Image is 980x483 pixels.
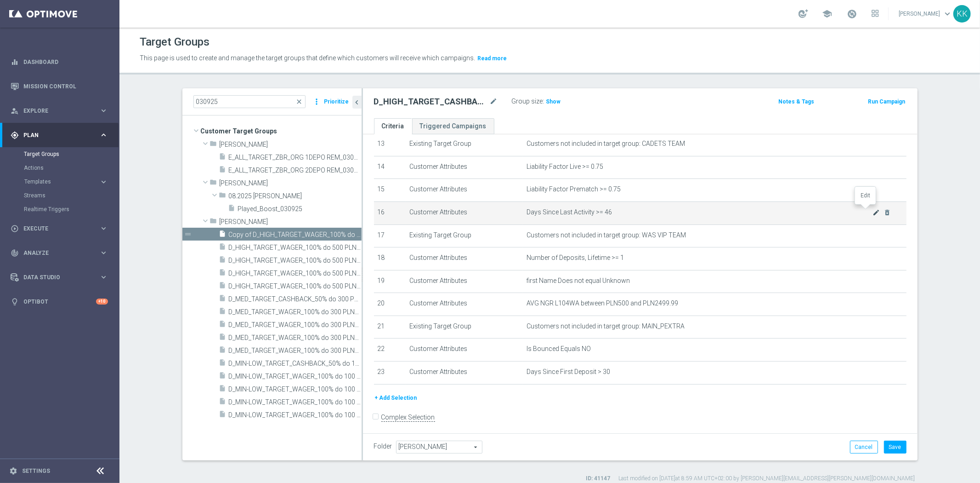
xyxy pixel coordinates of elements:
[527,140,685,148] span: Customers not included in target group: CADETS TEAM
[374,339,406,362] td: 22
[10,132,108,139] button: gps_fixed Plan keyboard_arrow_right
[11,131,99,139] div: Plan
[10,298,108,305] div: lightbulb Optibot +10
[406,224,523,247] td: Existing Target Group
[10,83,108,90] div: Mission Control
[822,9,832,19] span: school
[219,243,227,253] i: insert_drive_file
[229,154,362,161] span: E_ALL_TARGET_ZBR_ORG 1DEPO REM_030925
[24,202,119,216] div: Realtime Triggers
[219,410,227,421] i: insert_drive_file
[228,204,236,215] i: insert_drive_file
[23,275,99,280] span: Data Studio
[229,398,362,406] span: D_MIN-LOW_TARGET_WAGER_100% do 100 PLN_PLMECZE_030925_SMS
[23,289,96,314] a: Optibot
[406,270,523,293] td: Customer Attributes
[220,179,362,187] span: Kamil N.
[10,249,108,257] button: track_changes Analyze keyboard_arrow_right
[406,316,523,339] td: Existing Target Group
[374,316,406,339] td: 21
[374,443,392,450] label: Folder
[527,185,621,193] span: Liability Factor Prematch >= 0.75
[229,411,362,419] span: D_MIN-LOW_TARGET_WAGER_100% do 100 PLN_PLMECZE_030925_SMS2
[10,274,108,281] button: Data Studio keyboard_arrow_right
[219,333,227,344] i: insert_drive_file
[220,218,362,226] span: Kasia K.
[11,224,19,233] i: play_circle_outline
[527,345,591,353] span: Is Bounced Equals NO
[24,179,99,184] div: Templates
[381,413,435,422] label: Complex Selection
[11,107,99,115] div: Explore
[229,347,362,355] span: D_MED_TARGET_WAGER_100% do 300 PLN_PLMECZE_030925_SMS2
[512,98,543,105] label: Group size
[219,153,227,163] i: insert_drive_file
[527,208,872,216] span: Days Since Last Activity >= 46
[884,441,906,454] button: Save
[229,231,362,239] span: Copy of D_HIGH_TARGET_WAGER_100% do 500 PLN_PLMECZE_030925
[229,308,362,316] span: D_MED_TARGET_WAGER_100% do 300 PLN_PLMECZE_030925
[24,150,96,158] a: Target Groups
[527,322,685,330] span: Customers not included in target group: MAIN_PEXTRA
[229,257,362,264] span: D_HIGH_TARGET_WAGER_100% do 500 PLN_PLMECZE_030925_2
[543,98,544,105] label: :
[867,97,906,107] button: Run Campaign
[229,373,362,380] span: D_MIN-LOW_TARGET_WAGER_100% do 100 PLN_PLMECZE_030925
[10,107,108,115] button: person_search Explore keyboard_arrow_right
[374,179,406,202] td: 15
[406,247,523,270] td: Customer Attributes
[11,298,19,306] i: lightbulb
[99,224,108,233] i: keyboard_arrow_right
[374,201,406,224] td: 16
[229,270,362,277] span: D_HIGH_TARGET_WAGER_100% do 500 PLN_PLMECZE_030925_SMS
[210,178,217,189] i: folder
[229,360,362,368] span: D_MIN-LOW_TARGET_CASHBACK_50% do 100 PLN_LMLW_160925
[11,58,19,66] i: equalizer
[210,140,217,150] i: folder
[99,106,108,115] i: keyboard_arrow_right
[99,248,108,257] i: keyboard_arrow_right
[406,293,523,316] td: Customer Attributes
[238,205,362,213] span: Played_Boost_030925
[24,147,119,161] div: Target Groups
[219,166,227,176] i: insert_drive_file
[219,359,227,369] i: insert_drive_file
[374,247,406,270] td: 18
[406,133,523,156] td: Existing Target Group
[24,179,90,184] span: Templates
[11,249,19,257] i: track_changes
[374,156,406,179] td: 14
[353,98,362,107] i: chevron_left
[24,161,119,175] div: Actions
[24,178,108,185] button: Templates keyboard_arrow_right
[24,175,119,189] div: Templates
[23,226,99,231] span: Execute
[953,5,971,23] div: KK
[140,54,475,62] span: This page is used to create and manage the target groups that define which customers will receive...
[352,96,362,109] button: chevron_left
[219,256,227,266] i: insert_drive_file
[374,118,412,134] a: Criteria
[11,50,108,74] div: Dashboard
[22,468,50,474] a: Settings
[11,224,99,233] div: Execute
[219,307,227,318] i: insert_drive_file
[374,293,406,316] td: 20
[193,95,306,108] input: Quick find group or folder
[527,299,678,307] span: AVG NGR L104WA between PLN500 and PLN2499.99
[527,231,686,239] span: Customers not included in target group: WAS VIP TEAM
[374,362,406,385] td: 23
[11,74,108,98] div: Mission Control
[229,295,362,303] span: D_MED_TARGET_CASHBACK_50% do 300 PLN_LMLW_160925
[229,192,362,200] span: 08.2025 Kamil N.
[99,273,108,282] i: keyboard_arrow_right
[201,125,362,138] span: Customer Target Groups
[229,321,362,329] span: D_MED_TARGET_WAGER_100% do 300 PLN_PLMECZE_030925_2
[942,9,952,19] span: keyboard_arrow_down
[9,467,17,475] i: settings
[219,385,227,395] i: insert_drive_file
[527,277,630,285] span: first Name Does not equal Unknown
